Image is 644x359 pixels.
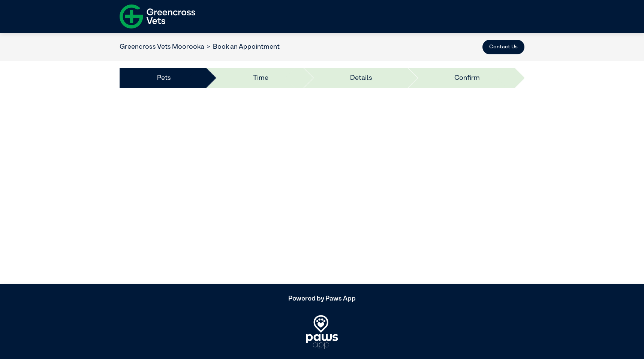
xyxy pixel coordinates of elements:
[204,42,280,52] li: Book an Appointment
[306,315,338,349] img: PawsApp
[157,73,171,83] a: Pets
[482,40,524,55] button: Contact Us
[120,295,524,303] h5: Powered by Paws App
[120,2,195,31] img: f-logo
[120,43,204,50] a: Greencross Vets Moorooka
[120,42,280,52] nav: breadcrumb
